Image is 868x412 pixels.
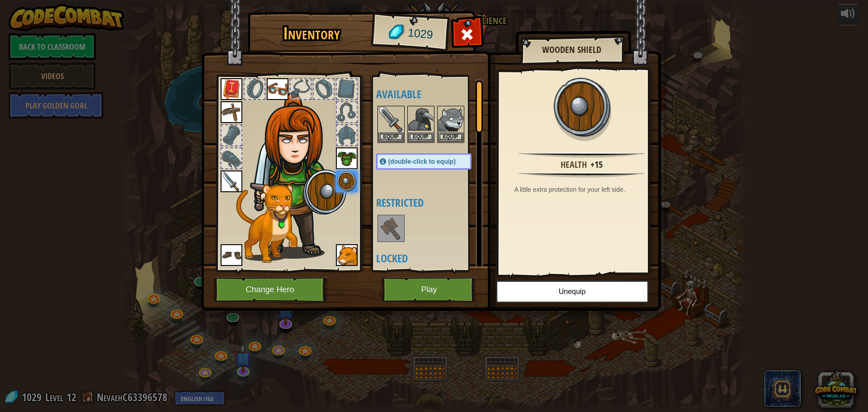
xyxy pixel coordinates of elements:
img: hr.png [519,172,644,178]
img: portrait.png [336,147,358,169]
img: portrait.png [221,170,242,192]
button: Change Hero [214,277,329,302]
img: portrait.png [438,107,463,132]
img: female.png [250,92,347,259]
button: Play [382,277,476,302]
img: portrait.png [552,78,611,137]
h4: Locked [376,252,490,264]
img: portrait.png [221,78,242,100]
button: Unequip [496,280,649,303]
h1: Inventory [254,24,369,43]
img: portrait.png [336,244,358,266]
h4: Available [376,88,490,100]
img: portrait.png [336,170,358,192]
img: portrait.png [408,107,434,132]
h2: Wooden Shield [529,45,614,55]
div: A little extra protection for your left side. [514,185,654,194]
button: Equip [438,133,463,142]
img: hr.png [519,152,644,158]
div: Health [561,158,587,171]
img: portrait.png [378,107,404,132]
img: portrait.png [378,216,404,241]
span: 1029 [407,25,434,43]
img: portrait.png [267,78,288,100]
img: portrait.png [221,101,242,123]
button: Equip [378,133,404,142]
div: +15 [590,158,603,171]
button: Equip [408,133,434,142]
span: (double-click to equip) [388,158,456,165]
h4: Restricted [376,197,490,208]
img: portrait.png [221,244,242,266]
img: cougar-paper-dolls.png [236,184,297,263]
